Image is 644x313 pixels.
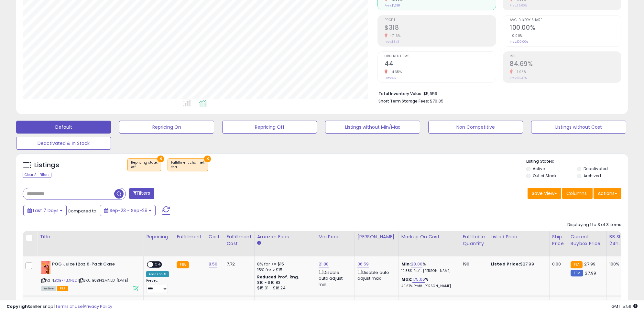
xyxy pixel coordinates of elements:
[177,233,203,240] div: Fulfillment
[571,270,583,276] small: FBM
[401,276,413,282] b: Max:
[584,261,595,267] span: 27.99
[491,261,544,267] div: $27.99
[146,271,169,277] div: Amazon AI
[6,303,30,309] strong: Copyright
[319,269,350,287] div: Disable auto adjust min
[84,303,112,309] a: Privacy Policy
[357,269,394,281] div: Disable auto adjust max
[611,303,638,309] span: 2025-10-7 15:56 GMT
[227,233,252,247] div: Fulfillment Cost
[157,156,164,162] button: ×
[119,121,214,134] button: Repricing On
[16,137,111,150] button: Deactivated & In Stock
[584,166,608,171] label: Deactivated
[510,55,621,58] span: ROI
[585,270,596,276] span: 27.99
[491,261,520,267] b: Listed Price:
[401,261,411,267] b: Min:
[68,208,97,214] span: Compared to:
[23,205,67,216] button: Last 7 Days
[204,156,211,162] button: ×
[609,233,633,247] div: BB Share 24h.
[401,284,455,288] p: 40.67% Profit [PERSON_NAME]
[528,188,561,199] button: Save View
[387,70,402,74] small: -4.35%
[171,160,204,170] span: Fulfillment channel :
[378,98,429,104] b: Short Term Storage Fees:
[385,60,496,69] h2: 44
[385,18,496,22] span: Profit
[398,231,460,256] th: The percentage added to the cost of goods (COGS) that forms the calculator for Min & Max prices.
[40,233,141,240] div: Title
[463,233,485,247] div: Fulfillable Quantity
[567,222,621,228] div: Displaying 1 to 3 of 3 items
[209,233,221,240] div: Cost
[430,98,443,104] span: $70.35
[571,261,583,268] small: FBA
[584,173,601,178] label: Archived
[385,40,399,44] small: Prev: $343
[428,121,523,134] button: Non Competitive
[222,121,317,134] button: Repricing Off
[100,205,156,216] button: Sep-23 - Sep-29
[552,233,565,247] div: Ship Price
[171,165,204,169] div: fba
[526,158,628,165] p: Listing States:
[227,261,249,267] div: 7.72
[378,91,422,96] b: Total Inventory Value:
[6,304,112,310] div: seller snap | |
[257,267,311,273] div: 15% for > $15
[129,188,154,199] button: Filters
[387,33,400,38] small: -7.16%
[257,280,311,286] div: $10 - $10.83
[491,233,547,240] div: Listed Price
[110,207,147,214] span: Sep-23 - Sep-29
[385,24,496,33] h2: $318
[41,261,50,274] img: 41mL2vhgbJL._SL40_.jpg
[531,121,626,134] button: Listings without Cost
[566,190,587,197] span: Columns
[146,278,169,293] div: Preset:
[177,261,189,268] small: FBA
[55,303,83,309] a: Terms of Use
[41,261,138,291] div: ASIN:
[357,233,396,240] div: [PERSON_NAME]
[319,233,352,240] div: Min Price
[257,233,313,240] div: Amazon Fees
[510,40,528,44] small: Prev: 100.00%
[55,278,77,283] a: B0BFKLMNLD
[146,233,171,240] div: Repricing
[463,261,483,267] div: 190
[401,233,457,240] div: Markup on Cost
[153,262,163,267] span: OFF
[510,60,621,69] h2: 84.69%
[325,121,420,134] button: Listings without Min/Max
[257,274,300,280] b: Reduced Prof. Rng.
[357,261,369,267] a: 36.59
[33,207,59,214] span: Last 7 Days
[609,261,631,267] div: 100%
[401,269,455,273] p: 10.88% Profit [PERSON_NAME]
[571,233,604,247] div: Current Buybox Price
[41,286,56,291] span: All listings currently available for purchase on Amazon
[411,261,422,267] a: 28.00
[533,173,556,178] label: Out of Stock
[257,286,311,291] div: $15.01 - $16.24
[594,188,621,199] button: Actions
[16,121,111,134] button: Default
[533,166,545,171] label: Active
[52,261,131,269] b: POG Juice 12oz 6-Pack Case
[510,33,523,38] small: 0.00%
[131,160,158,170] span: Repricing state :
[510,76,527,80] small: Prev: 86.37%
[385,4,400,7] small: Prev: $1,288
[78,278,128,283] span: | SKU: B0BFKLMNLD-[DATE]
[34,161,59,170] h5: Listings
[257,261,311,267] div: 8% for <= $15
[510,4,527,7] small: Prev: 26.60%
[209,261,218,267] a: 8.50
[385,55,496,58] span: Ordered Items
[401,276,455,288] div: %
[319,261,329,267] a: 21.88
